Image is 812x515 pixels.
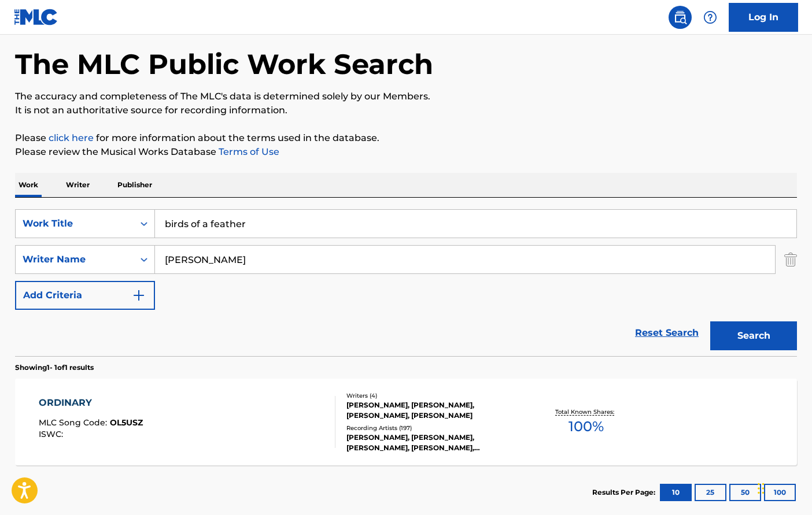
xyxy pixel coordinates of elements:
[39,429,66,439] span: ISWC :
[15,209,797,356] form: Search Form
[784,245,797,274] img: Delete Criterion
[15,47,433,81] h1: The MLC Public Work Search
[729,484,761,501] button: 50
[15,145,797,159] p: Please review the Musical Works Database
[729,3,798,32] a: Log In
[346,424,521,432] div: Recording Artists ( 197 )
[669,6,692,29] a: Public Search
[62,173,93,197] p: Writer
[132,288,146,302] img: 9d2ae6d4665cec9f34b9.svg
[592,487,658,498] p: Results Per Page:
[23,217,127,231] div: Work Title
[569,416,604,437] span: 100 %
[346,391,521,400] div: Writers ( 4 )
[23,253,127,266] div: Writer Name
[703,10,717,24] img: help
[39,417,110,428] span: MLC Song Code :
[216,146,279,157] a: Terms of Use
[114,173,156,197] p: Publisher
[39,396,143,410] div: ORDINARY
[346,400,521,421] div: [PERSON_NAME], [PERSON_NAME], [PERSON_NAME], [PERSON_NAME]
[555,407,617,416] p: Total Known Shares:
[346,432,521,453] div: [PERSON_NAME], [PERSON_NAME], [PERSON_NAME], [PERSON_NAME], [PERSON_NAME]
[110,417,143,428] span: OL5USZ
[15,90,797,103] p: The accuracy and completeness of The MLC's data is determined solely by our Members.
[15,362,94,373] p: Showing 1 - 1 of 1 results
[15,173,42,197] p: Work
[710,321,797,350] button: Search
[15,131,797,145] p: Please for more information about the terms used in the database.
[49,132,94,143] a: click here
[629,320,704,346] a: Reset Search
[15,379,797,465] a: ORDINARYMLC Song Code:OL5USZISWC:Writers (4)[PERSON_NAME], [PERSON_NAME], [PERSON_NAME], [PERSON_...
[660,484,692,501] button: 10
[673,10,687,24] img: search
[14,9,58,25] img: MLC Logo
[699,6,722,29] div: Help
[695,484,726,501] button: 25
[15,281,155,310] button: Add Criteria
[15,103,797,117] p: It is not an authoritative source for recording information.
[758,471,765,506] div: Drag
[754,460,812,515] iframe: Chat Widget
